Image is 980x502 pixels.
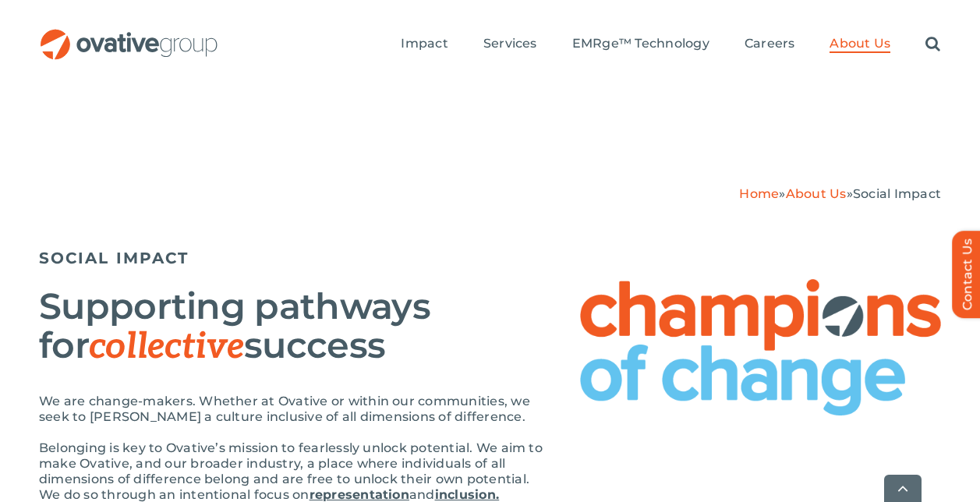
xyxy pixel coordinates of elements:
[739,186,941,201] span: » »
[572,36,709,51] span: EMRge™ Technology
[830,36,890,51] span: About Us
[786,186,847,201] a: About Us
[925,36,940,53] a: Search
[572,36,709,53] a: EMRge™ Technology
[401,19,940,69] nav: Menu
[830,36,890,53] a: About Us
[89,325,244,369] span: collective
[853,186,941,201] span: Social Impact
[435,487,499,502] a: inclusion.
[39,287,549,366] h2: Supporting pathways for success
[580,279,941,415] img: Social Impact – Champions of Change Logo
[39,394,549,425] p: We are change-makers. Whether at Ovative or within our communities, we seek to [PERSON_NAME] a cu...
[39,249,941,267] h5: SOCIAL IMPACT
[745,36,795,51] span: Careers
[483,36,537,53] a: Services
[745,36,795,53] a: Careers
[401,36,448,53] a: Impact
[409,487,435,502] span: and
[739,186,779,201] a: Home
[483,36,537,51] span: Services
[39,27,219,42] a: OG_Full_horizontal_RGB
[310,487,409,502] a: representation
[401,36,448,51] span: Impact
